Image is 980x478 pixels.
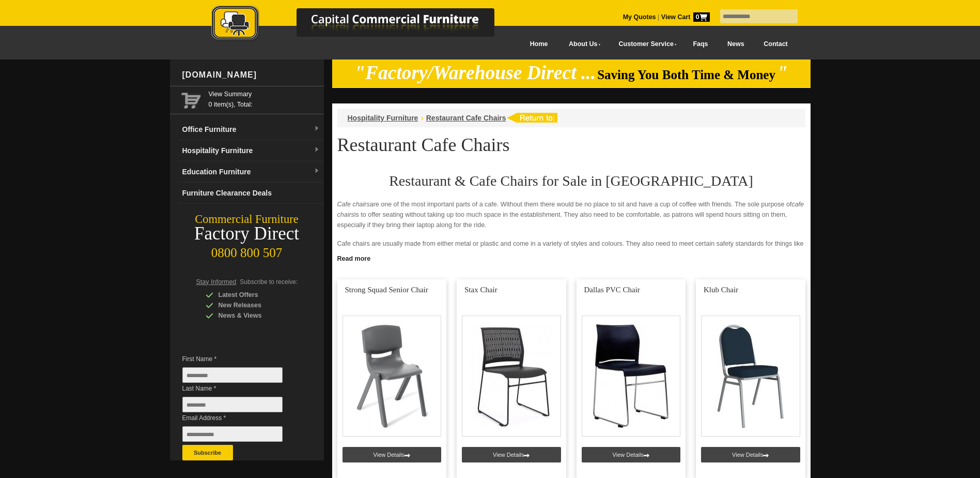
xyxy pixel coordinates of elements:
span: Stay Informed [196,278,237,286]
a: Office Furnituredropdown [178,119,324,140]
em: "Factory/Warehouse Direct ... [354,62,596,83]
span: Email Address * [182,413,298,423]
a: My Quotes [623,13,656,21]
input: Email Address * [182,426,283,442]
strong: View Cart [661,13,710,21]
span: Saving You Both Time & Money [597,68,775,82]
a: Hospitality Furniture [348,114,418,122]
span: 0 item(s), Total: [209,89,320,108]
div: Commercial Furniture [170,212,324,227]
div: New Releases [206,300,304,310]
p: Cafe chairs are usually made from either metal or plastic and come in a variety of styles and col... [337,238,805,270]
a: Restaurant Cafe Chairs [426,114,506,122]
a: Furniture Clearance Deals [178,183,324,204]
a: View Summary [209,89,320,99]
div: [DOMAIN_NAME] [178,59,324,91]
img: return to [506,113,557,123]
h2: Restaurant & Cafe Chairs for Sale in [GEOGRAPHIC_DATA] [337,173,805,189]
a: View Cart0 [659,13,709,21]
em: Cafe chairs [337,201,370,208]
a: Faqs [683,33,718,56]
a: Click to read more [332,251,811,264]
span: Subscribe to receive: [240,278,298,286]
img: dropdown [314,126,320,132]
img: Capital Commercial Furniture Logo [183,5,545,43]
span: Last Name * [182,383,298,394]
div: Latest Offers [206,290,304,300]
span: 0 [693,12,710,22]
a: Contact [754,33,797,56]
a: Education Furnituredropdown [178,161,324,183]
a: About Us [557,33,607,56]
button: Subscribe [182,445,233,460]
a: Hospitality Furnituredropdown [178,140,324,161]
a: Capital Commercial Furniture Logo [183,5,545,46]
p: are one of the most important parts of a cafe. Without them there would be no place to sit and ha... [337,199,805,230]
img: dropdown [314,147,320,153]
li: › [421,113,423,123]
span: First Name * [182,354,298,364]
input: Last Name * [182,397,283,412]
div: 0800 800 507 [170,241,324,260]
h1: Restaurant Cafe Chairs [337,135,805,155]
em: " [777,62,788,83]
div: Factory Direct [170,227,324,241]
a: News [718,33,754,56]
div: News & Views [206,310,304,321]
input: First Name * [182,367,283,383]
a: Customer Service [607,33,683,56]
img: dropdown [314,168,320,174]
